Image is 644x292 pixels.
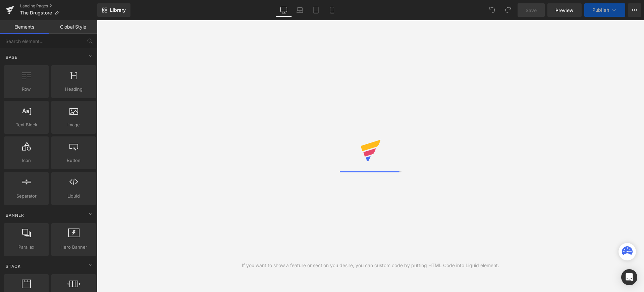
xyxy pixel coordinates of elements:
span: Icon [6,157,47,164]
span: Base [5,54,18,60]
span: Button [53,157,94,164]
a: Mobile [324,3,340,17]
span: Library [110,7,126,13]
a: Preview [547,3,582,17]
span: Image [53,121,94,128]
span: Save [526,7,537,14]
a: New Library [97,3,130,17]
button: Publish [584,3,625,17]
a: Landing Pages [20,3,97,9]
a: Laptop [292,3,308,17]
a: Tablet [308,3,324,17]
span: Stack [5,263,21,269]
div: Open Intercom Messenger [621,269,637,285]
span: Heading [53,86,94,93]
button: Redo [501,3,515,17]
span: Preview [555,7,574,14]
span: Liquid [53,193,94,200]
a: Desktop [276,3,292,17]
button: Undo [485,3,499,17]
span: The Drugstore [20,10,52,15]
span: Parallax [6,244,47,251]
a: Global Style [49,20,97,34]
div: If you want to show a feature or section you desire, you can custom code by putting HTML Code int... [242,262,499,269]
span: Banner [5,212,25,218]
span: Row [6,86,47,93]
button: More [628,3,641,17]
span: Separator [6,193,47,200]
span: Text Block [6,121,47,128]
span: Publish [592,7,609,13]
span: Hero Banner [53,244,94,251]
